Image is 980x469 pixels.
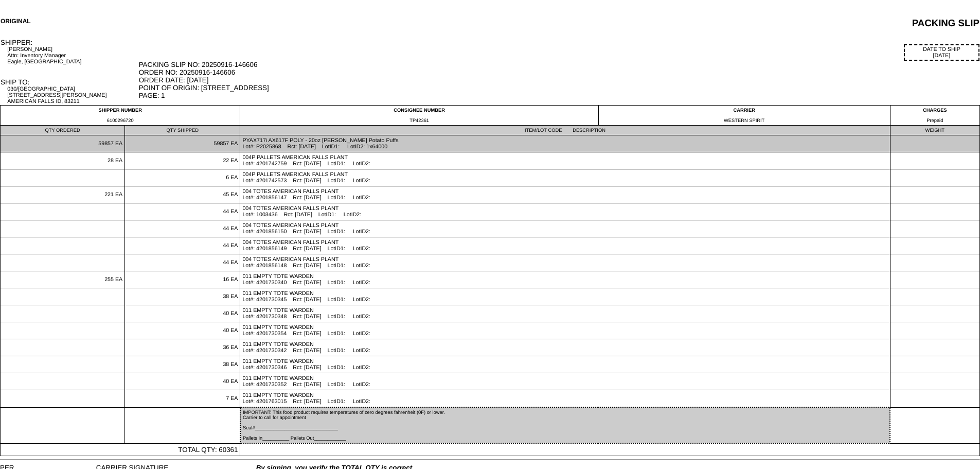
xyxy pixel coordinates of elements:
[893,118,977,123] div: Prepaid
[240,106,598,126] td: CONSIGNEE NUMBER
[240,135,890,152] td: PYAX717i AX617F POLY - 20oz [PERSON_NAME] Potato Puffs Lot#: P2025868 Rct: [DATE] LotID1: LotID2:...
[1,271,125,288] td: 255 EA
[240,407,890,443] td: IMPORTANT: This food product requires temperatures of zero degrees fahrenheit (0F) or lower. Carr...
[125,254,240,271] td: 44 EA
[240,237,890,254] td: 004 TOTES AMERICAN FALLS PLANT Lot#: 4201856149 Rct: [DATE] LotID1: LotID2:
[1,126,125,135] td: QTY ORDERED
[240,322,890,339] td: 011 EMPTY TOTE WARDEN Lot#: 4201730354 Rct: [DATE] LotID1: LotID2:
[240,254,890,271] td: 004 TOTES AMERICAN FALLS PLANT Lot#: 4201856148 Rct: [DATE] LotID1: LotID2:
[1,135,125,152] td: 59857 EA
[1,443,240,456] td: TOTAL QTY: 60361
[125,126,240,135] td: QTY SHIPPED
[1,152,125,169] td: 28 EA
[242,118,596,123] div: TP42361
[125,220,240,237] td: 44 EA
[125,203,240,220] td: 44 EA
[139,61,979,99] div: PACKING SLIP NO: 20250916-146606 ORDER NO: 20250916-146606 ORDER DATE: [DATE] POINT OF ORIGIN: [S...
[7,86,137,105] div: 030/[GEOGRAPHIC_DATA] [STREET_ADDRESS][PERSON_NAME] AMERICAN FALLS ID, 83211
[307,18,979,29] div: PACKING SLIP
[240,390,890,408] td: 011 EMPTY TOTE WARDEN Lot#: 4201763015 Rct: [DATE] LotID1: LotID2:
[240,169,890,186] td: 004P PALLETS AMERICAN FALLS PLANT Lot#: 4201742573 Rct: [DATE] LotID1: LotID2:
[240,373,890,390] td: 011 EMPTY TOTE WARDEN Lot#: 4201730352 Rct: [DATE] LotID1: LotID2:
[125,135,240,152] td: 59857 EA
[601,118,888,123] div: WESTERN SPIRIT
[125,152,240,169] td: 22 EA
[598,106,890,126] td: CARRIER
[125,305,240,322] td: 40 EA
[125,356,240,373] td: 38 EA
[1,39,138,46] div: SHIPPER:
[125,169,240,186] td: 6 EA
[7,46,137,65] div: [PERSON_NAME] Attn: Inventory Manager Eagle, [GEOGRAPHIC_DATA]
[1,186,125,203] td: 221 EA
[890,106,979,126] td: CHARGES
[125,339,240,356] td: 36 EA
[3,118,238,123] div: 6100296720
[125,288,240,305] td: 38 EA
[904,44,979,61] div: DATE TO SHIP [DATE]
[240,126,890,135] td: ITEM/LOT CODE DESCRIPTION
[240,220,890,237] td: 004 TOTES AMERICAN FALLS PLANT Lot#: 4201856150 Rct: [DATE] LotID1: LotID2:
[890,126,979,135] td: WEIGHT
[240,305,890,322] td: 011 EMPTY TOTE WARDEN Lot#: 4201730348 Rct: [DATE] LotID1: LotID2:
[240,186,890,203] td: 004 TOTES AMERICAN FALLS PLANT Lot#: 4201856147 Rct: [DATE] LotID1: LotID2:
[125,237,240,254] td: 44 EA
[125,390,240,408] td: 7 EA
[1,106,240,126] td: SHIPPER NUMBER
[125,373,240,390] td: 40 EA
[240,356,890,373] td: 011 EMPTY TOTE WARDEN Lot#: 4201730346 Rct: [DATE] LotID1: LotID2:
[240,288,890,305] td: 011 EMPTY TOTE WARDEN Lot#: 4201730345 Rct: [DATE] LotID1: LotID2:
[125,186,240,203] td: 45 EA
[125,322,240,339] td: 40 EA
[240,203,890,220] td: 004 TOTES AMERICAN FALLS PLANT Lot#: 1003436 Rct: [DATE] LotID1: LotID2:
[125,271,240,288] td: 16 EA
[240,152,890,169] td: 004P PALLETS AMERICAN FALLS PLANT Lot#: 4201742759 Rct: [DATE] LotID1: LotID2:
[1,78,138,86] div: SHIP TO:
[240,271,890,288] td: 011 EMPTY TOTE WARDEN Lot#: 4201730340 Rct: [DATE] LotID1: LotID2:
[240,339,890,356] td: 011 EMPTY TOTE WARDEN Lot#: 4201730342 Rct: [DATE] LotID1: LotID2:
